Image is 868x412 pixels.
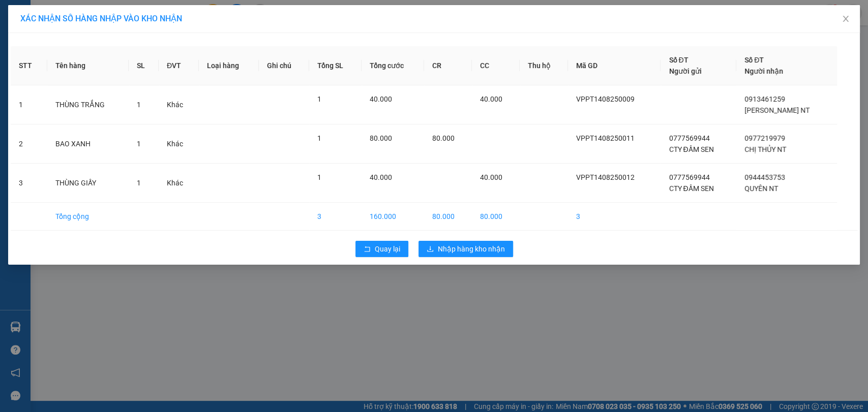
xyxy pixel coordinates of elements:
span: 40.000 [480,95,502,103]
th: Tổng cước [362,46,424,85]
button: downloadNhập hàng kho nhận [418,241,513,257]
td: Khác [159,164,199,203]
span: rollback [364,245,371,253]
td: 1 [11,85,47,124]
th: Ghi chú [259,46,309,85]
span: [PERSON_NAME] NT [744,106,810,114]
span: CTY ĐẦM SEN [669,184,713,193]
span: 40.000 [480,173,502,181]
span: Số ĐT [669,56,688,64]
span: QUYÊN NT [744,184,778,193]
td: BAO XANH [47,124,129,164]
span: 0777569944 [669,173,709,181]
th: CC [472,46,520,85]
li: VP VP [GEOGRAPHIC_DATA] [70,55,135,88]
th: Tổng SL [309,46,362,85]
span: 1 [317,134,321,142]
span: 80.000 [370,134,392,142]
td: 3 [309,203,362,231]
td: 2 [11,124,47,164]
th: CR [424,46,472,85]
span: 1 [317,95,321,103]
span: 1 [137,179,141,187]
td: 160.000 [362,203,424,231]
th: Tên hàng [47,46,129,85]
span: VPPT1408250012 [576,173,635,181]
td: Tổng cộng [47,203,129,231]
span: 1 [317,173,321,181]
span: 40.000 [370,173,392,181]
span: VPPT1408250009 [576,95,635,103]
span: CHỊ THỦY NT [744,145,786,153]
img: logo.jpg [5,5,41,41]
span: download [427,245,434,253]
td: THÙNG TRẮNG [47,85,129,124]
span: VPPT1408250011 [576,134,635,142]
button: Close [831,5,860,34]
li: VP VP [PERSON_NAME] Lão [5,55,70,88]
span: 1 [137,140,141,148]
th: SL [129,46,159,85]
span: 0944453753 [744,173,785,181]
span: 80.000 [432,134,455,142]
th: Thu hộ [520,46,568,85]
td: 80.000 [424,203,472,231]
span: close [842,15,850,23]
span: 0977219979 [744,134,785,142]
td: THÙNG GIẤY [47,164,129,203]
span: 40.000 [370,95,392,103]
td: Khác [159,85,199,124]
th: STT [11,46,47,85]
td: 80.000 [472,203,520,231]
span: 1 [137,101,141,109]
th: ĐVT [159,46,199,85]
span: 0913461259 [744,95,785,103]
button: rollbackQuay lại [355,241,408,257]
li: Nam Hải Limousine [5,5,147,43]
span: Người gửi [669,67,701,75]
span: 0777569944 [669,134,709,142]
span: XÁC NHẬN SỐ HÀNG NHẬP VÀO KHO NHẬN [20,14,182,23]
th: Loại hàng [199,46,259,85]
span: Nhập hàng kho nhận [438,243,505,255]
span: CTY ĐẦM SEN [669,145,713,153]
td: 3 [568,203,661,231]
td: Khác [159,124,199,164]
span: Số ĐT [744,56,764,64]
span: Người nhận [744,67,783,75]
td: 3 [11,164,47,203]
th: Mã GD [568,46,661,85]
span: Quay lại [375,243,400,255]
